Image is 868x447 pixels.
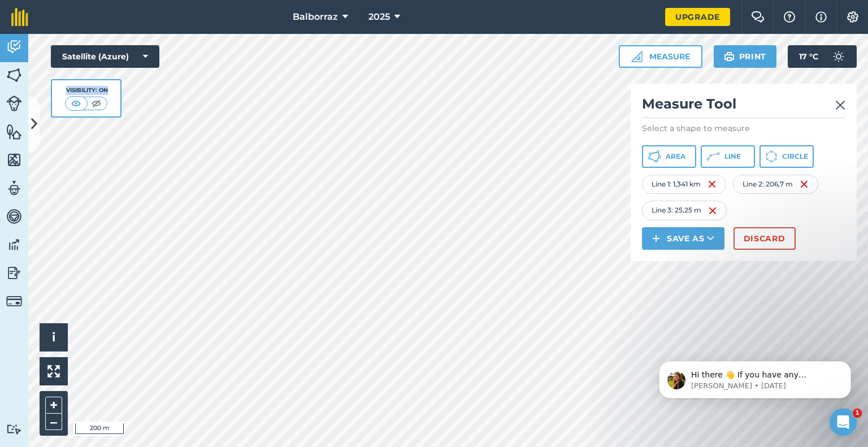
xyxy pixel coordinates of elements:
[708,204,717,218] img: svg+xml;base64,PHN2ZyB4bWxucz0iaHR0cDovL3d3dy53My5vcmcvMjAwMC9zdmciIHdpZHRoPSIxNiIgaGVpZ2h0PSIyNC...
[51,45,159,68] button: Satellite (Azure)
[45,397,62,414] button: +
[49,44,195,54] p: Message from Daisy, sent 32w ago
[6,236,22,253] img: svg+xml;base64,PD94bWwgdmVyc2lvbj0iMS4wIiBlbmNvZGluZz0idXRmLTgiPz4KPCEtLSBHZW5lcmF0b3I6IEFkb2JlIE...
[6,180,22,197] img: svg+xml;base64,PD94bWwgdmVyc2lvbj0iMS4wIiBlbmNvZGluZz0idXRmLTgiPz4KPCEtLSBHZW5lcmF0b3I6IEFkb2JlIE...
[293,10,338,24] span: Balborraz
[733,175,818,194] div: Line 2 : 206,7 m
[724,50,735,63] img: svg+xml;base64,PHN2ZyB4bWxucz0iaHR0cDovL3d3dy53My5vcmcvMjAwMC9zdmciIHdpZHRoPSIxOSIgaGVpZ2h0PSIyNC...
[11,8,28,26] img: fieldmargin Logo
[368,10,390,24] span: 2025
[835,98,845,112] img: svg+xml;base64,PHN2ZyB4bWxucz0iaHR0cDovL3d3dy53My5vcmcvMjAwMC9zdmciIHdpZHRoPSIyMiIgaGVpZ2h0PSIzMC...
[25,34,44,52] img: Profile image for Daisy
[642,123,845,134] p: Select a shape to measure
[665,8,730,26] a: Upgrade
[6,123,22,140] img: svg+xml;base64,PHN2ZyB4bWxucz0iaHR0cDovL3d3dy53My5vcmcvMjAwMC9zdmciIHdpZHRoPSI1NiIgaGVpZ2h0PSI2MC...
[642,201,727,220] div: Line 3 : 25,25 m
[708,177,717,191] img: svg+xml;base64,PHN2ZyB4bWxucz0iaHR0cDovL3d3dy53My5vcmcvMjAwMC9zdmciIHdpZHRoPSIxNiIgaGVpZ2h0PSIyNC...
[6,264,22,281] img: svg+xml;base64,PD94bWwgdmVyc2lvbj0iMS4wIiBlbmNvZGluZz0idXRmLTgiPz4KPCEtLSBHZW5lcmF0b3I6IEFkb2JlIE...
[799,45,818,68] span: 17 ° C
[782,152,808,161] span: Circle
[6,293,22,309] img: svg+xml;base64,PD94bWwgdmVyc2lvbj0iMS4wIiBlbmNvZGluZz0idXRmLTgiPz4KPCEtLSBHZW5lcmF0b3I6IEFkb2JlIE...
[642,175,726,194] div: Line 1 : 1,341 km
[800,177,809,191] img: svg+xml;base64,PHN2ZyB4bWxucz0iaHR0cDovL3d3dy53My5vcmcvMjAwMC9zdmciIHdpZHRoPSIxNiIgaGVpZ2h0PSIyNC...
[642,227,724,250] button: Save as
[6,208,22,225] img: svg+xml;base64,PD94bWwgdmVyc2lvbj0iMS4wIiBlbmNvZGluZz0idXRmLTgiPz4KPCEtLSBHZW5lcmF0b3I6IEFkb2JlIE...
[69,98,83,109] img: svg+xml;base64,PHN2ZyB4bWxucz0iaHR0cDovL3d3dy53My5vcmcvMjAwMC9zdmciIHdpZHRoPSI1MCIgaGVpZ2h0PSI0MC...
[52,330,55,344] span: i
[40,323,68,351] button: i
[783,11,796,23] img: A question mark icon
[853,409,862,418] span: 1
[788,45,857,68] button: 17 °C
[652,232,660,245] img: svg+xml;base64,PHN2ZyB4bWxucz0iaHR0cDovL3d3dy53My5vcmcvMjAwMC9zdmciIHdpZHRoPSIxNCIgaGVpZ2h0PSIyNC...
[49,32,195,44] p: Hi there 👋 If you have any questions about our pricing or which plan is right for you, I’m here t...
[17,24,209,61] div: message notification from Daisy, 32w ago. Hi there 👋 If you have any questions about our pricing ...
[45,414,62,430] button: –
[6,96,22,111] img: svg+xml;base64,PD94bWwgdmVyc2lvbj0iMS4wIiBlbmNvZGluZz0idXRmLTgiPz4KPCEtLSBHZW5lcmF0b3I6IEFkb2JlIE...
[47,365,60,377] img: Four arrows, one pointing top left, one top right, one bottom right and the last bottom left
[714,45,777,68] button: Print
[65,86,108,95] div: Visibility: On
[642,337,868,416] iframe: Intercom notifications message
[642,95,845,118] h2: Measure Tool
[89,98,103,109] img: svg+xml;base64,PHN2ZyB4bWxucz0iaHR0cDovL3d3dy53My5vcmcvMjAwMC9zdmciIHdpZHRoPSI1MCIgaGVpZ2h0PSI0MC...
[6,424,22,435] img: svg+xml;base64,PD94bWwgdmVyc2lvbj0iMS4wIiBlbmNvZGluZz0idXRmLTgiPz4KPCEtLSBHZW5lcmF0b3I6IEFkb2JlIE...
[666,152,685,161] span: Area
[759,145,814,168] button: Circle
[751,11,765,23] img: Two speech bubbles overlapping with the left bubble in the forefront
[830,409,857,436] iframe: Intercom live chat
[846,11,860,23] img: A cog icon
[642,145,696,168] button: Area
[619,45,702,68] button: Measure
[701,145,755,168] button: Line
[6,38,22,55] img: svg+xml;base64,PD94bWwgdmVyc2lvbj0iMS4wIiBlbmNvZGluZz0idXRmLTgiPz4KPCEtLSBHZW5lcmF0b3I6IEFkb2JlIE...
[631,51,643,62] img: Ruler icon
[734,227,796,250] button: Discard
[815,10,827,24] img: svg+xml;base64,PHN2ZyB4bWxucz0iaHR0cDovL3d3dy53My5vcmcvMjAwMC9zdmciIHdpZHRoPSIxNyIgaGVpZ2h0PSIxNy...
[6,67,22,84] img: svg+xml;base64,PHN2ZyB4bWxucz0iaHR0cDovL3d3dy53My5vcmcvMjAwMC9zdmciIHdpZHRoPSI1NiIgaGVpZ2h0PSI2MC...
[827,45,850,68] img: svg+xml;base64,PD94bWwgdmVyc2lvbj0iMS4wIiBlbmNvZGluZz0idXRmLTgiPz4KPCEtLSBHZW5lcmF0b3I6IEFkb2JlIE...
[724,152,741,161] span: Line
[6,151,22,168] img: svg+xml;base64,PHN2ZyB4bWxucz0iaHR0cDovL3d3dy53My5vcmcvMjAwMC9zdmciIHdpZHRoPSI1NiIgaGVpZ2h0PSI2MC...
